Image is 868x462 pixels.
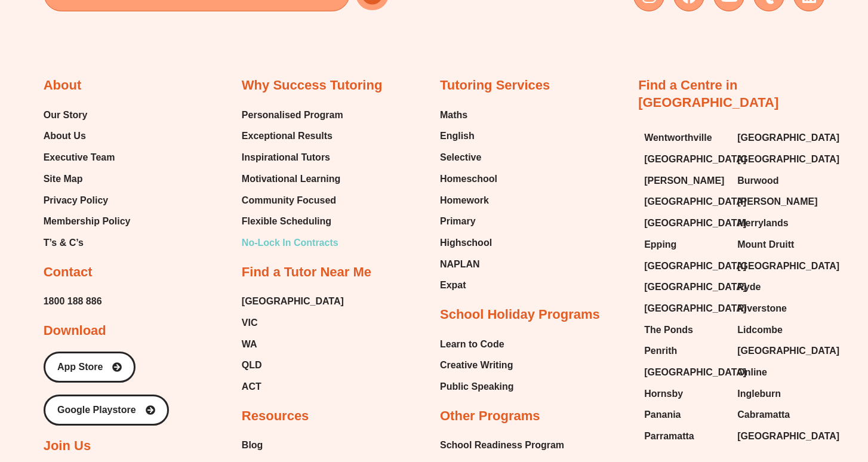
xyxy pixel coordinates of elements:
span: of ⁨11⁩ [125,1,147,18]
a: Learn to Code [440,335,514,353]
a: Site Map [44,170,131,188]
a: [GEOGRAPHIC_DATA] [644,278,725,296]
a: No-Lock In Contracts [242,234,343,252]
span: Penrith [644,342,677,360]
a: WA [242,335,344,353]
span: [PERSON_NAME] [644,172,724,190]
iframe: Chat Widget [663,327,868,462]
span: (x bar) is the symbol used to represent mean. [66,100,213,107]
a: Creative Writing [440,356,514,374]
h2: Tutoring Services [440,77,550,94]
a: Wentworthville [644,129,725,147]
a: [GEOGRAPHIC_DATA] [644,300,725,318]
span: Creative Writing [440,356,513,374]
span: 𝑅𝑎𝑛𝑔𝑒 = ℎ𝑖𝑔ℎ𝑒𝑠𝑡 𝑛𝑢𝑚𝑏𝑒𝑟 − 𝑙𝑜𝑤𝑒𝑠𝑡 𝑛𝑢𝑚𝑏𝑒𝑟 [60,265,195,272]
a: Community Focused [242,192,343,210]
span: amount of spread in a set of data. [60,227,168,234]
span: Parramatta [644,427,694,445]
span: WA [242,335,257,353]
a: Lidcombe [737,321,818,339]
a: [PERSON_NAME] [644,172,725,190]
a: 1800 188 886 [44,292,102,310]
span: © Success Tutoring 2022, All rights Reserved • Levels 7-8 Mathematics [121,377,309,383]
a: [GEOGRAPHIC_DATA] [644,150,725,168]
a: Personalised Program [242,106,343,124]
a: VIC [242,314,344,332]
span: [GEOGRAPHIC_DATA] [644,278,746,296]
span: [GEOGRAPHIC_DATA] [644,257,746,275]
a: Ryde [737,278,818,296]
span: NAPLAN [440,255,480,273]
a: Merrylands [737,214,818,232]
span: 𝑥̄ = [60,85,70,92]
a: English [440,127,497,145]
span: VIC [242,314,258,332]
a: Exceptional Results [242,127,343,145]
span: [GEOGRAPHIC_DATA] [737,129,839,147]
span: Site Map [44,170,83,188]
h2: About [44,77,82,94]
a: Expat [440,276,497,294]
span: 𝑥̄ [60,100,63,107]
span: [GEOGRAPHIC_DATA] [737,150,839,168]
a: ACT [242,378,344,396]
a: [GEOGRAPHIC_DATA] [737,150,818,168]
span: Google Playstore [57,405,136,415]
a: Our Story [44,106,131,124]
span: Maths [440,106,467,124]
span: - The range of a set of data is the difference between the lowest and highest values. [60,252,331,259]
button: Text [304,1,321,18]
a: About Us [44,127,131,145]
h2: Why Success Tutoring [242,77,383,94]
span: Flexible Scheduling [242,212,331,230]
span: No-Lock In Contracts [242,234,338,252]
button: Add or edit images [338,1,355,18]
a: Inspirational Tutors [242,149,343,167]
a: Membership Policy [44,212,131,230]
span: Wentworthville [644,129,712,147]
span: Merrylands [737,214,788,232]
h2: Contact [44,264,93,281]
span: Community Focused [242,192,336,210]
a: Privacy Policy [44,192,131,210]
h2: School Holiday Programs [440,306,600,324]
a: [GEOGRAPHIC_DATA] [242,292,344,310]
a: [GEOGRAPHIC_DATA] [644,257,725,275]
span: [GEOGRAPHIC_DATA] [737,257,839,275]
a: [PERSON_NAME] [737,193,818,211]
a: Motivational Learning [242,170,343,188]
a: T’s & C’s [44,234,131,252]
h2: Resources [242,408,309,425]
h2: Find a Tutor Near Me [242,264,371,281]
a: Homeschool [440,170,497,188]
a: [GEOGRAPHIC_DATA] [644,364,725,381]
span: - The mode is the most common value and is the value that occurs most frequently. Multiple [60,177,355,184]
span: Panania [644,406,681,424]
a: [GEOGRAPHIC_DATA] [737,129,818,147]
a: School Readiness Program [440,436,564,454]
span: Homework [440,192,489,210]
a: Public Speaking [440,378,514,396]
a: Burwood [737,172,818,190]
span: The Ponds [644,321,693,339]
span: - Measures of spread include the range and interquartile range. They are used to describe the [60,214,362,221]
span: - The range, mean and median can only be calculated for numerical data, but the mode can be [60,291,365,298]
span: Expat [440,276,466,294]
span: About Us [44,127,86,145]
span: - The median is the middle value of the data when the values are sorted in order from lowest to [60,126,366,133]
span: [GEOGRAPHIC_DATA] [644,193,746,211]
span: found for either numerical or categorical data. [60,303,207,310]
a: Find a Centre in [GEOGRAPHIC_DATA] [638,78,778,110]
a: Hornsby [644,385,725,403]
a: Blog [242,436,384,454]
span: Highschool [440,234,492,252]
span: Epping [644,236,676,254]
span: highest. If there is an even number of values in the data set, there will be two middle values and [60,138,369,146]
a: [GEOGRAPHIC_DATA] [737,257,818,275]
span: of data using a single value that represents the centre or middle of a data set. [60,45,310,53]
